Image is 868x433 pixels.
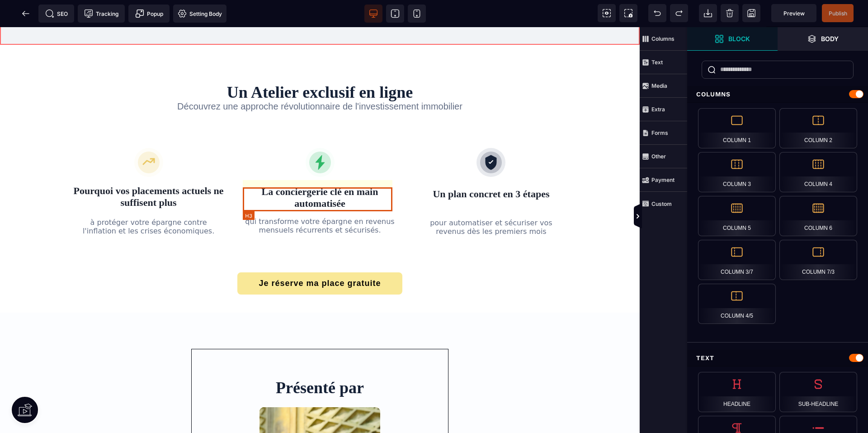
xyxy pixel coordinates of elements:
[651,129,668,136] strong: Forms
[821,35,839,42] strong: Body
[640,145,687,168] span: Other
[364,5,382,23] span: View desktop
[73,158,224,182] h3: Pourquoi vos placements actuels ne suffisent plus
[651,200,672,207] strong: Custom
[771,4,816,22] span: Preview
[651,153,666,160] strong: Other
[651,82,667,89] strong: Media
[17,5,35,23] span: Back
[84,9,118,18] span: Tracking
[245,159,396,183] h3: La conciergerie clé en main automatisée
[135,9,163,18] span: Popup
[698,372,776,412] div: Headline
[698,108,776,148] div: Column 1
[45,9,68,18] span: SEO
[783,10,805,17] span: Preview
[721,4,739,22] span: Clear
[237,245,403,267] button: Je réserve ma place gratuite
[687,203,696,230] span: Toggle Views
[698,152,776,192] div: Column 3
[698,196,776,236] div: Column 5
[779,152,857,192] div: Column 4
[38,5,74,23] span: Seo meta data
[640,51,687,74] span: Text
[245,190,396,207] p: qui transforme votre épargne en revenus mensuels récurrents et sécurisés.
[408,5,426,23] span: View mobile
[829,10,847,17] span: Publish
[476,121,505,150] img: 59ef9bf7ba9b73c4c9a2e4ac6039e941_shield-icon.svg
[822,4,854,22] span: Save
[128,5,170,23] span: Create Alert Modal
[146,73,494,86] p: Découvrez une approche révolutionnaire de l'investissement immobilier
[778,27,868,51] span: Open Layers
[651,35,675,42] strong: Columns
[687,350,868,366] div: Text
[178,9,222,18] span: Setting Body
[651,106,665,113] strong: Extra
[742,4,760,22] span: Save
[687,86,868,103] div: Columns
[619,4,637,22] span: Screenshot
[640,168,687,192] span: Payment
[415,161,566,185] h3: Un plan concret en 3 étapes
[779,108,857,148] div: Column 2
[205,352,434,370] h2: Présenté par
[73,191,224,208] p: à protéger votre épargne contre l'inflation et les crises économiques.
[698,240,776,280] div: Column 3/7
[728,35,750,42] strong: Block
[640,192,687,215] span: Custom Block
[699,4,717,22] span: Open Import Webpage
[648,4,666,22] span: Undo
[78,5,125,23] span: Tracking code
[687,27,778,51] span: Open Blocks
[640,27,687,51] span: Columns
[698,284,776,324] div: Column 4/5
[670,4,688,22] span: Redo
[306,121,335,150] img: b6606ffbb4648694007e19b7dd4a8ba6_lightning-icon.svg
[173,5,226,23] span: Favicon
[779,196,857,236] div: Column 6
[14,65,626,66] h2: Un Atelier exclusif en ligne
[386,5,404,23] span: View tablet
[640,74,687,98] span: Media
[640,121,687,145] span: Forms
[651,59,663,66] strong: Text
[779,372,857,412] div: Sub-headline
[651,176,675,183] strong: Payment
[134,121,163,150] img: 4c63a725c3b304b2c0a5e1a33d73ec16_growth-icon.svg
[640,98,687,121] span: Extra
[779,240,857,280] div: Column 7/3
[598,4,616,22] span: View components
